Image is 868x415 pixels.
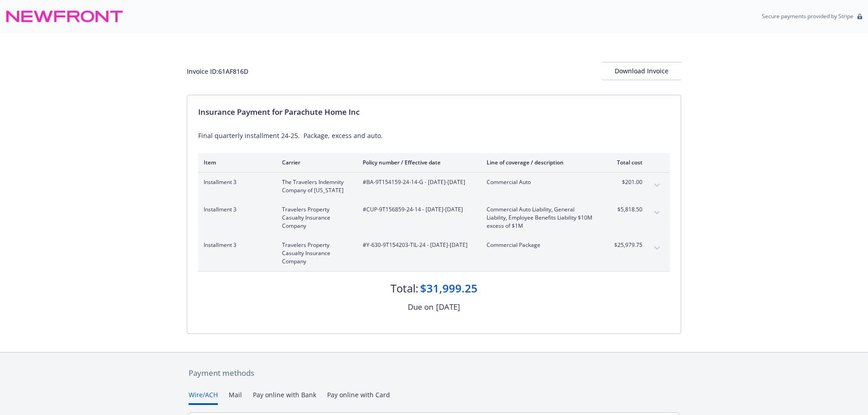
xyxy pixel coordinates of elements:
[601,62,681,80] button: Download Invoice
[198,106,670,118] div: Insurance Payment for Parachute Home Inc
[282,205,348,230] span: Travelers Property Casualty Insurance Company
[363,241,472,249] span: #Y-630-9T154203-TIL-24 - [DATE]-[DATE]
[204,159,267,166] div: Item
[487,178,594,186] span: Commercial Auto
[390,281,418,296] div: Total:
[282,241,348,266] span: Travelers Property Casualty Insurance Company
[487,159,594,166] div: Line of coverage / description
[189,390,218,405] button: Wire/ACH
[204,178,267,186] span: Installment 3
[282,159,348,166] div: Carrier
[608,205,642,214] span: $5,818.50
[189,367,679,379] div: Payment methods
[487,241,594,249] span: Commercial Package
[198,173,670,200] div: Installment 3The Travelers Indemnity Company of [US_STATE]#BA-9T154159-24-14-G - [DATE]-[DATE]Com...
[198,236,670,271] div: Installment 3Travelers Property Casualty Insurance Company#Y-630-9T154203-TIL-24 - [DATE]-[DATE]C...
[650,241,664,256] button: expand content
[282,178,348,195] span: The Travelers Indemnity Company of [US_STATE]
[650,178,664,193] button: expand content
[601,62,681,80] div: Download Invoice
[327,390,390,405] button: Pay online with Card
[204,241,267,249] span: Installment 3
[762,12,853,20] p: Secure payments provided by Stripe
[198,131,670,140] div: Final quarterly installment 24-25. Package, excess and auto.
[487,205,594,230] span: Commercial Auto Liability, General Liability, Employee Benefits Liability $10M excess of $1M
[420,281,478,296] div: $31,999.25
[650,205,664,220] button: expand content
[608,241,642,249] span: $25,979.75
[608,159,642,166] div: Total cost
[204,205,267,214] span: Installment 3
[229,390,242,405] button: Mail
[363,178,472,186] span: #BA-9T154159-24-14-G - [DATE]-[DATE]
[198,200,670,236] div: Installment 3Travelers Property Casualty Insurance Company#CUP-9T156859-24-14 - [DATE]-[DATE]Comm...
[436,301,460,313] div: [DATE]
[187,67,248,76] div: Invoice ID: 61AF816D
[253,390,316,405] button: Pay online with Bank
[363,159,472,166] div: Policy number / Effective date
[408,301,433,313] div: Due on
[608,178,642,186] span: $201.00
[363,205,472,214] span: #CUP-9T156859-24-14 - [DATE]-[DATE]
